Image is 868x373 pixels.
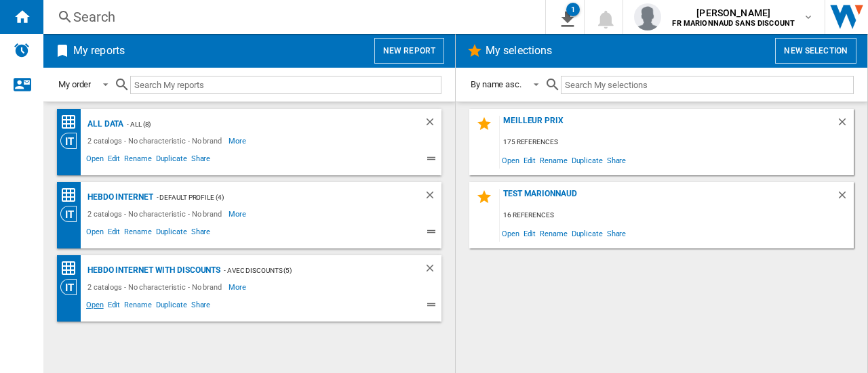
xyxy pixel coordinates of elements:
[561,76,854,94] input: Search My selections
[570,151,605,169] span: Duplicate
[189,299,213,315] span: Share
[471,79,521,89] div: By name asc.
[538,151,569,169] span: Rename
[500,151,521,169] span: Open
[154,152,189,169] span: Duplicate
[122,225,153,242] span: Rename
[605,224,629,242] span: Share
[500,134,854,151] div: 175 references
[229,279,248,295] span: More
[14,42,30,58] img: alerts-logo.svg
[84,225,106,242] span: Open
[60,279,84,295] div: Category View
[60,187,84,204] div: Price Matrix
[84,116,123,133] div: All data
[500,224,521,242] span: Open
[84,262,220,279] div: Hebdo internet with discounts
[71,38,127,64] h2: My reports
[483,38,555,64] h2: My selections
[605,151,629,169] span: Share
[122,299,153,315] span: Rename
[84,133,229,149] div: 2 catalogs - No characteristic - No brand
[106,152,123,169] span: Edit
[836,116,854,134] div: Delete
[153,189,397,206] div: - Default profile (4)
[122,152,153,169] span: Rename
[424,116,441,133] div: Delete
[60,260,84,277] div: Price Matrix
[521,151,538,169] span: Edit
[538,224,569,242] span: Rename
[60,206,84,222] div: Category View
[229,133,248,149] span: More
[73,7,510,26] div: Search
[84,152,106,169] span: Open
[500,189,836,207] div: test marionnaud
[229,206,248,222] span: More
[424,262,441,279] div: Delete
[374,38,444,64] button: New report
[634,3,661,30] img: profile.jpg
[500,116,836,134] div: Meilleur Prix
[500,207,854,224] div: 16 references
[566,3,580,16] div: 1
[672,6,795,20] span: [PERSON_NAME]
[521,224,538,242] span: Edit
[84,189,153,206] div: Hebdo internet
[84,299,106,315] span: Open
[84,279,229,295] div: 2 catalogs - No characteristic - No brand
[220,262,397,279] div: - Avec Discounts (5)
[58,79,91,89] div: My order
[106,299,123,315] span: Edit
[123,116,397,133] div: - ALL (8)
[106,225,123,242] span: Edit
[60,133,84,149] div: Category View
[84,206,229,222] div: 2 catalogs - No characteristic - No brand
[570,224,605,242] span: Duplicate
[189,225,213,242] span: Share
[154,225,189,242] span: Duplicate
[424,189,441,206] div: Delete
[775,38,856,64] button: New selection
[836,189,854,207] div: Delete
[154,299,189,315] span: Duplicate
[60,114,84,131] div: Price Matrix
[189,152,213,169] span: Share
[130,76,441,94] input: Search My reports
[672,19,795,28] b: FR MARIONNAUD SANS DISCOUNT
